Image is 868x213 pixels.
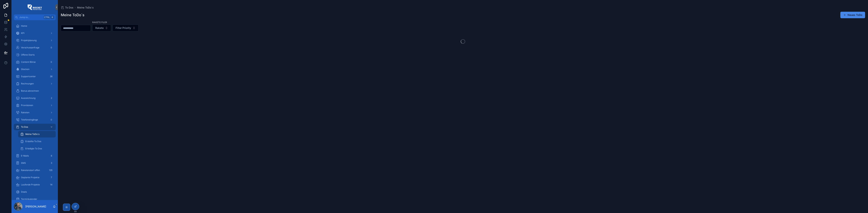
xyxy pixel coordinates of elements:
div: 0 [49,45,54,50]
a: Meine ToDo´s [77,6,94,9]
span: Laufende Projekte [21,183,40,186]
div: 0 [49,118,54,122]
span: Raketenstart offen [21,169,40,172]
span: Raketen [21,111,29,114]
span: Provisionen [21,104,33,107]
span: Supportcenter [21,75,36,78]
span: Meine ToDo´s [25,133,39,136]
span: Jump to... [19,16,42,19]
span: Terminkalender [21,198,37,201]
button: Select Button [112,25,139,31]
a: Supportcenter36 [14,73,56,80]
span: Auszeichnung [21,97,35,100]
a: Deals [14,189,56,195]
a: Erstellte To Dos [18,138,56,145]
a: Meine ToDo´s [18,131,56,137]
div: 0 [49,60,54,64]
div: 7 [49,175,54,180]
div: 135 [48,168,54,172]
a: Home [14,23,56,29]
a: Terminkalender [14,196,56,202]
span: Telefoneingänge [21,118,38,121]
a: Offene Starts [14,52,56,58]
span: K [51,16,54,19]
a: KPI [14,30,56,36]
span: Erstellte To Dos [25,140,41,143]
span: Erledigte To Dos [25,147,42,150]
span: KPI [21,32,24,35]
a: Projektplanung [14,37,56,44]
span: Ctrl [44,16,50,19]
a: E-Mails6 [14,153,56,159]
span: Filter Priority [116,26,131,30]
span: Home [21,25,27,27]
a: Erledigte To Dos [18,145,56,152]
span: Glocken [21,68,29,71]
a: To Dos [61,6,73,9]
div: scrollable content [12,20,58,200]
span: Geplante Projekte [21,176,39,179]
p: [PERSON_NAME] [25,205,46,208]
div: 6 [49,154,54,158]
a: Content Börse0 [14,59,56,65]
div: 14 [49,183,54,187]
span: Deals [21,190,27,193]
button: Select Button [92,25,111,31]
a: SMS3 [14,160,56,166]
img: App logo [27,4,42,10]
a: Bonus abrechnen [14,88,56,94]
a: Laufende Projekte14 [14,181,56,188]
span: Rechnungen [21,82,34,85]
div: 3 [49,161,54,165]
a: Geplante Projekte7 [14,174,56,181]
span: To Dos [21,126,28,128]
button: Jump to...CtrlK [14,14,56,20]
button: Neues ToDo [840,12,865,18]
div: 2 [49,96,54,100]
span: Vorschussanfrage [21,46,39,49]
a: Raketen [14,109,56,116]
span: E-Mails [21,154,29,157]
a: Provisionen [14,102,56,109]
span: Bonus abrechnen [21,89,39,92]
a: To Dos [14,124,56,130]
span: Content Börse [21,61,36,63]
span: To Dos [65,6,73,9]
a: Auszeichnung2 [14,95,56,101]
span: Rakete [95,26,104,30]
span: Offene Starts [21,53,35,56]
a: Rechnungen [14,80,56,87]
h1: Meine ToDo´s [61,12,84,17]
a: Raketenstart offen135 [14,167,56,174]
a: Telefoneingänge0 [14,117,56,123]
span: Projektplanung [21,39,37,42]
a: Glocken [14,66,56,73]
div: 36 [49,74,54,79]
span: SMS [21,162,26,164]
label: Rakete Filer [92,21,107,24]
a: Vorschussanfrage0 [14,44,56,51]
